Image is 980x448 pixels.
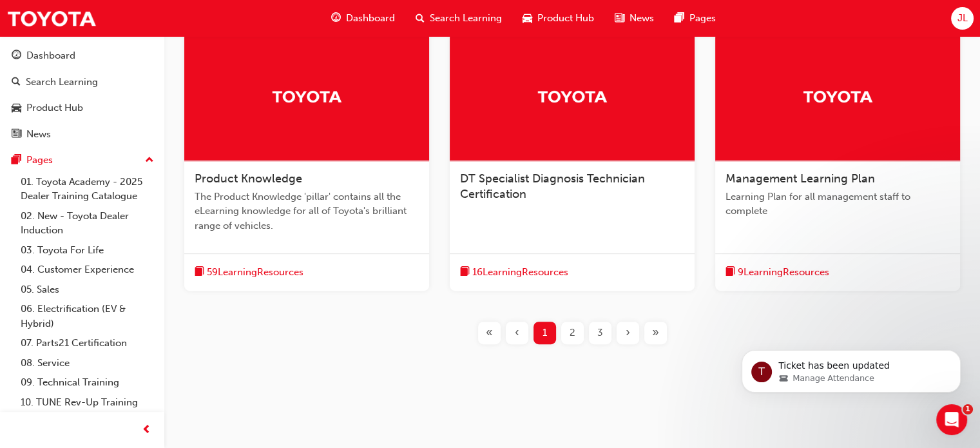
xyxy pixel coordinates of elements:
span: book-icon [725,264,735,280]
a: news-iconNews [604,5,664,32]
span: book-icon [460,264,470,280]
button: DashboardSearch LearningProduct HubNews [5,41,159,148]
button: Page 2 [559,322,586,344]
span: Management Learning Plan [725,171,875,186]
a: TrakDT Specialist Diagnosis Technician Certificationbook-icon16LearningResources [450,32,695,291]
div: News [26,127,51,142]
button: Last page [642,322,669,344]
div: Search Learning [26,75,98,90]
a: Product Hub [5,96,159,120]
a: guage-iconDashboard [321,5,405,32]
a: 06. Electrification (EV & Hybrid) [15,299,159,333]
a: 07. Parts21 Certification [15,333,159,353]
span: JL [957,11,967,26]
a: 03. Toyota For Life [15,240,159,260]
button: Page 3 [586,322,614,344]
span: pages-icon [12,155,21,166]
span: 59 Learning Resources [207,265,303,280]
span: 1 [543,326,547,340]
button: JL [951,7,974,30]
span: › [626,326,630,340]
a: 08. Service [15,353,159,373]
span: search-icon [12,77,21,88]
button: book-icon59LearningResources [195,264,303,280]
span: 3 [597,326,603,340]
a: car-iconProduct Hub [512,5,604,32]
span: 9 Learning Resources [738,265,829,280]
span: « [486,326,493,340]
span: 16 Learning Resources [472,265,568,280]
iframe: Intercom live chat [936,404,967,435]
div: Pages [26,153,53,168]
span: car-icon [523,10,532,26]
span: 2 [570,326,575,340]
button: book-icon16LearningResources [460,264,568,280]
span: News [629,11,654,26]
button: Pages [5,148,159,172]
a: 09. Technical Training [15,373,159,393]
span: news-icon [12,129,21,141]
span: DT Specialist Diagnosis Technician Certification [460,171,645,201]
button: Next page [614,322,642,344]
span: Product Knowledge [195,171,302,186]
span: car-icon [12,102,21,114]
span: 1 [963,404,973,414]
a: Search Learning [5,70,159,94]
span: guage-icon [331,10,341,26]
a: search-iconSearch Learning [405,5,512,32]
img: Trak [271,85,342,108]
span: up-icon [145,152,154,169]
span: ‹ [515,326,519,340]
span: Pages [689,11,716,26]
span: prev-icon [142,422,151,438]
button: Previous page [503,322,531,344]
div: Dashboard [26,48,75,63]
button: book-icon9LearningResources [725,264,829,280]
span: search-icon [416,10,425,26]
img: Trak [537,85,608,108]
a: Dashboard [5,44,159,68]
span: Product Hub [537,11,594,26]
button: First page [476,322,503,344]
span: guage-icon [12,50,21,62]
a: TrakProduct KnowledgeThe Product Knowledge 'pillar' contains all the eLearning knowledge for all ... [184,32,429,291]
span: Search Learning [430,11,502,26]
a: 01. Toyota Academy - 2025 Dealer Training Catalogue [15,172,159,206]
a: TrakManagement Learning PlanLearning Plan for all management staff to completebook-icon9LearningR... [715,32,960,291]
a: News [5,122,159,146]
a: pages-iconPages [664,5,726,32]
span: » [652,326,659,340]
span: pages-icon [675,10,684,26]
iframe: Intercom notifications message [722,323,980,413]
img: Trak [6,4,97,33]
span: Learning Plan for all management staff to complete [725,190,950,219]
span: book-icon [195,264,204,280]
div: Product Hub [26,101,83,115]
a: 02. New - Toyota Dealer Induction [15,206,159,240]
span: The Product Knowledge 'pillar' contains all the eLearning knowledge for all of Toyota's brilliant... [195,190,419,233]
a: 04. Customer Experience [15,260,159,280]
a: 10. TUNE Rev-Up Training [15,393,159,413]
span: news-icon [615,10,624,26]
a: 05. Sales [15,280,159,300]
button: Page 1 [531,322,559,344]
img: Trak [802,85,873,108]
span: Dashboard [346,11,395,26]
